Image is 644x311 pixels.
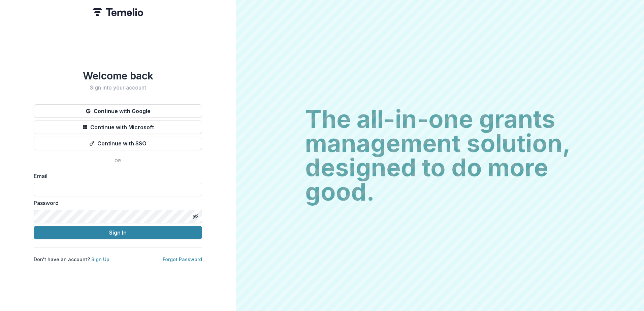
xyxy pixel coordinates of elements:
img: Temelio [93,8,143,16]
h2: Sign into your account [34,84,202,91]
button: Sign In [34,226,202,239]
a: Forgot Password [163,256,202,262]
button: Continue with Google [34,104,202,118]
a: Sign Up [91,256,109,262]
p: Don't have an account? [34,256,109,263]
h1: Welcome back [34,70,202,82]
button: Toggle password visibility [190,211,201,222]
label: Email [34,172,198,180]
label: Password [34,199,198,207]
button: Continue with SSO [34,137,202,150]
button: Continue with Microsoft [34,120,202,134]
